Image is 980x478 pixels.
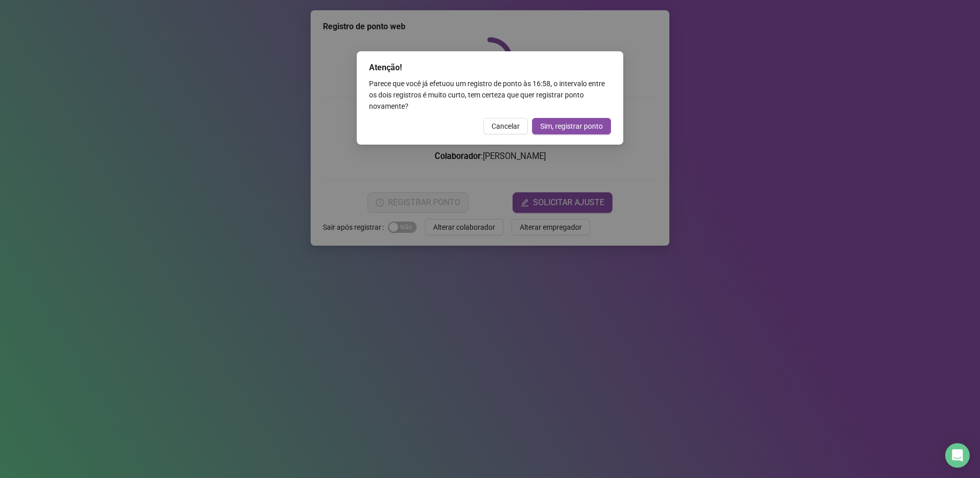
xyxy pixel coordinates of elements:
[483,118,528,134] button: Cancelar
[492,121,520,132] span: Cancelar
[540,121,603,132] span: Sim, registrar ponto
[369,78,611,112] div: Parece que você já efetuou um registro de ponto às 16:58 , o intervalo entre os dois registros é ...
[945,443,970,468] div: Open Intercom Messenger
[532,118,611,134] button: Sim, registrar ponto
[369,62,611,74] div: Atenção!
